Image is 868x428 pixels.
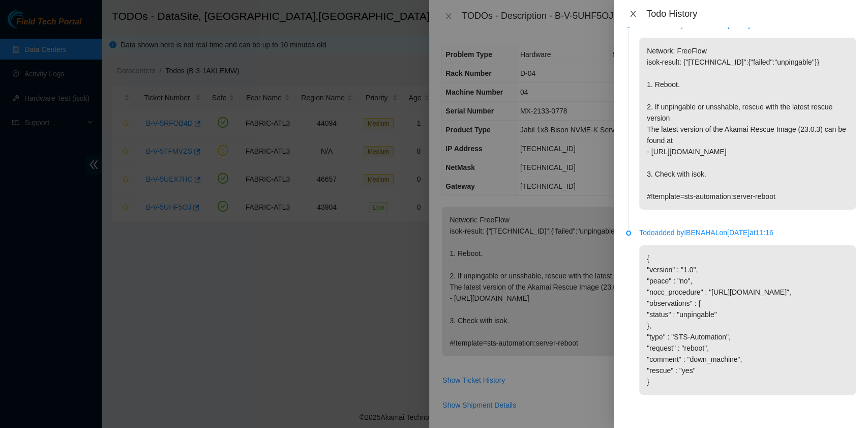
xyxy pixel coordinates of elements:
p: Todo added by IBENAHAL on [DATE] at 11:16 [639,227,856,238]
button: Close [626,9,640,19]
p: { "version" : "1.0", "peace" : "no", "nocc_procedure" : "[URL][DOMAIN_NAME]", "observations" : { ... [639,245,856,395]
div: Todo History [646,8,856,19]
p: Network: FreeFlow isok-result: {"[TECHNICAL_ID]":{"failed":"unpingable"}} 1. Reboot. 2. If unping... [639,38,856,210]
span: close [629,10,637,18]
